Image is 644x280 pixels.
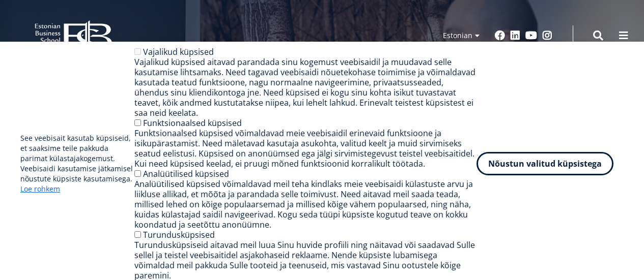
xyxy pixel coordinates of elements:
[477,152,613,175] button: Nõustun valitud küpsistega
[495,30,505,41] a: Facebook
[134,128,477,169] div: Funktsionaalsed küpsised võimaldavad meie veebisaidil erinevaid funktsioone ja isikupärastamist. ...
[143,168,229,179] label: Analüütilised küpsised
[20,133,134,194] p: See veebisait kasutab küpsiseid, et saaksime teile pakkuda parimat külastajakogemust. Veebisaidi ...
[143,229,215,240] label: Turundusküpsised
[143,46,214,57] label: Vajalikud küpsised
[510,30,520,41] a: Linkedin
[542,30,552,41] a: Instagram
[143,117,242,129] label: Funktsionaalsed küpsised
[525,30,537,41] a: Youtube
[20,184,60,194] a: Loe rohkem
[134,179,477,230] div: Analüütilised küpsised võimaldavad meil teha kindlaks meie veebisaidi külastuste arvu ja liikluse...
[134,57,477,118] div: Vajalikud küpsised aitavad parandada sinu kogemust veebisaidil ja muudavad selle kasutamise lihts...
